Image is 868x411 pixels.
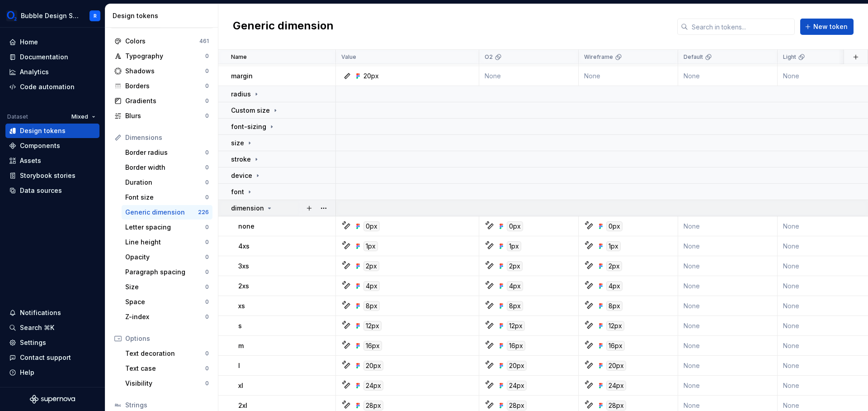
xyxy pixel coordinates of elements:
[122,280,212,294] a: Size0
[678,336,778,356] td: None
[579,66,678,86] td: None
[20,186,62,195] div: Data sources
[684,53,703,61] p: Default
[205,112,209,119] div: 0
[678,66,778,86] td: None
[205,350,209,357] div: 0
[678,236,778,256] td: None
[678,216,778,236] td: None
[205,298,209,306] div: 0
[122,265,212,279] a: Paragraph spacing0
[20,126,66,135] div: Design tokens
[231,106,270,115] p: Custom size
[363,361,383,371] div: 20px
[363,281,380,291] div: 4px
[20,323,54,332] div: Search ⌘K
[122,250,212,264] a: Opacity0
[363,341,382,351] div: 16px
[231,171,252,180] p: device
[238,381,243,390] p: xl
[205,149,209,156] div: 0
[122,346,212,361] a: Text decoration0
[125,163,205,172] div: Border width
[363,261,379,271] div: 2px
[125,312,205,321] div: Z-index
[231,90,251,99] p: radius
[507,241,521,251] div: 1px
[606,401,626,411] div: 28px
[238,361,240,370] p: l
[20,308,61,317] div: Notifications
[363,72,379,81] div: 20px
[678,256,778,276] td: None
[125,37,199,46] div: Colors
[20,368,34,377] div: Help
[606,261,622,271] div: 2px
[205,97,209,105] div: 0
[21,11,79,20] div: Bubble Design System
[122,376,212,391] a: Visibility0
[678,356,778,376] td: None
[507,401,527,411] div: 28px
[205,239,209,246] div: 0
[5,124,99,138] a: Design tokens
[363,321,382,331] div: 12px
[205,268,209,276] div: 0
[584,53,613,61] p: Wireframe
[30,395,75,404] a: Supernova Logo
[122,310,212,324] a: Z-index0
[231,122,266,131] p: font-sizing
[205,283,209,291] div: 0
[205,67,209,75] div: 0
[111,109,212,123] a: Blurs0
[238,401,247,410] p: 2xl
[125,208,198,217] div: Generic dimension
[122,220,212,234] a: Letter spacing0
[125,133,209,142] div: Dimensions
[198,209,209,216] div: 226
[5,65,99,79] a: Analytics
[363,301,380,311] div: 8px
[122,235,212,249] a: Line height0
[5,350,99,365] button: Contact support
[205,253,209,261] div: 0
[205,194,209,201] div: 0
[231,204,264,213] p: dimension
[479,66,579,86] td: None
[205,179,209,186] div: 0
[7,113,28,120] div: Dataset
[606,381,626,391] div: 24px
[205,313,209,320] div: 0
[606,221,623,231] div: 0px
[606,341,625,351] div: 16px
[125,223,205,232] div: Letter spacing
[678,296,778,316] td: None
[363,241,378,251] div: 1px
[122,145,212,160] a: Border radius0
[125,364,205,373] div: Text case
[5,306,99,320] button: Notifications
[231,72,253,81] p: margin
[5,365,99,380] button: Help
[238,301,245,311] p: xs
[606,301,623,311] div: 8px
[800,19,854,35] button: New token
[20,353,71,362] div: Contact support
[231,53,247,61] p: Name
[20,156,41,165] div: Assets
[507,321,525,331] div: 12px
[238,321,242,330] p: s
[20,82,75,91] div: Code automation
[231,187,244,196] p: font
[205,82,209,90] div: 0
[122,361,212,376] a: Text case0
[125,81,205,91] div: Borders
[363,381,383,391] div: 24px
[20,141,60,150] div: Components
[507,281,523,291] div: 4px
[125,334,209,343] div: Options
[5,50,99,64] a: Documentation
[122,205,212,220] a: Generic dimension226
[125,253,205,262] div: Opacity
[71,113,88,120] span: Mixed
